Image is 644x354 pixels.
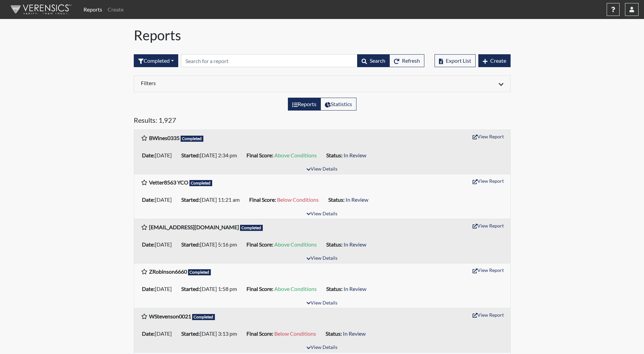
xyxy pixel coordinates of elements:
span: Completed [181,136,204,142]
span: Completed [188,269,211,275]
b: BWines0335 [149,135,180,141]
span: Below Conditions [274,330,316,337]
b: Status: [328,196,345,203]
div: Click to expand/collapse filters [136,80,509,88]
b: Started: [181,241,200,248]
span: Refresh [402,57,420,64]
li: [DATE] 5:16 pm [179,239,244,250]
b: ZRobinson6660 [149,268,187,275]
span: In Review [346,196,368,203]
button: Completed [134,54,178,67]
button: Refresh [389,54,424,67]
input: Search by Registration ID, Interview Number, or Investigation Name. [181,54,357,67]
span: Completed [189,180,213,186]
button: View Report [470,131,507,142]
li: [DATE] 2:34 pm [179,150,244,161]
button: View Details [303,299,341,308]
b: [EMAIL_ADDRESS][DOMAIN_NAME] [149,224,239,230]
h1: Reports [134,27,511,43]
label: View the list of reports [288,98,321,111]
b: Status: [326,241,343,248]
span: In Review [344,241,366,248]
b: Vetter8563 YCO [149,179,188,185]
span: In Review [344,152,366,158]
li: [DATE] [139,328,179,339]
b: Status: [326,286,343,292]
b: Date: [142,241,155,248]
b: Status: [326,330,342,337]
li: [DATE] [139,283,179,294]
b: Status: [326,152,343,158]
a: Create [105,3,126,16]
button: View Details [303,254,341,263]
li: [DATE] [139,239,179,250]
b: Started: [181,330,200,337]
span: Search [370,57,385,64]
button: Search [357,54,390,67]
b: Started: [181,196,200,203]
b: Date: [142,330,155,337]
b: Date: [142,196,155,203]
b: Final Score: [246,286,273,292]
b: Final Score: [246,152,273,158]
button: View Report [470,176,507,186]
span: Create [490,57,506,64]
li: [DATE] [139,194,179,205]
label: View statistics about completed interviews [320,98,356,111]
b: Started: [181,286,200,292]
span: Export List [446,57,471,64]
span: Above Conditions [274,286,317,292]
div: Filter by interview status [134,54,178,67]
li: [DATE] 3:13 pm [179,328,244,339]
li: [DATE] 1:58 pm [179,283,244,294]
span: Below Conditions [277,196,319,203]
span: In Review [343,330,366,337]
button: View Details [303,343,341,352]
b: Started: [181,152,200,158]
h5: Results: 1,927 [134,116,511,127]
button: View Report [470,220,507,231]
b: Final Score: [246,241,273,248]
button: Export List [435,54,476,67]
button: View Details [303,210,341,219]
b: Date: [142,286,155,292]
li: [DATE] [139,150,179,161]
a: Reports [81,3,105,16]
span: In Review [344,286,366,292]
b: Final Score: [246,330,273,337]
button: Create [478,54,511,67]
h6: Filters [141,80,317,86]
span: Completed [240,225,263,231]
span: Above Conditions [274,241,317,248]
button: View Details [303,165,341,174]
li: [DATE] 11:21 am [179,194,246,205]
span: Completed [192,314,215,320]
b: WStevenson0021 [149,313,191,319]
b: Date: [142,152,155,158]
span: Above Conditions [274,152,317,158]
button: View Report [470,265,507,275]
button: View Report [470,310,507,320]
b: Final Score: [249,196,276,203]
